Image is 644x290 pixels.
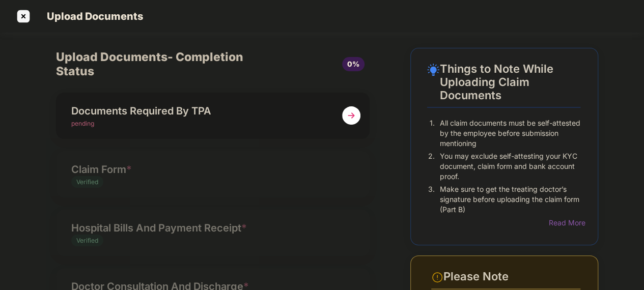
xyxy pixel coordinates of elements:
p: All claim documents must be self-attested by the employee before submission mentioning [440,118,580,149]
div: Please Note [443,270,580,283]
p: 2. [428,151,435,182]
p: 1. [430,118,435,149]
div: Read More [548,217,580,228]
p: Make sure to get the treating doctor’s signature before uploading the claim form (Part B) [440,184,580,215]
p: 3. [428,184,435,215]
span: pending [71,120,94,127]
div: Documents Required By TPA [71,103,330,119]
span: Upload Documents [37,10,148,22]
img: svg+xml;base64,PHN2ZyB4bWxucz0iaHR0cDovL3d3dy53My5vcmcvMjAwMC9zdmciIHdpZHRoPSIyNC4wOTMiIGhlaWdodD... [427,64,439,76]
span: 0% [347,60,359,68]
p: You may exclude self-attesting your KYC document, claim form and bank account proof. [440,151,580,182]
img: svg+xml;base64,PHN2ZyBpZD0iTmV4dCIgeG1sbnM9Imh0dHA6Ly93d3cudzMub3JnLzIwMDAvc3ZnIiB3aWR0aD0iMzYiIG... [342,106,360,125]
img: svg+xml;base64,PHN2ZyBpZD0iQ3Jvc3MtMzJ4MzIiIHhtbG5zPSJodHRwOi8vd3d3LnczLm9yZy8yMDAwL3N2ZyIgd2lkdG... [15,8,32,24]
img: svg+xml;base64,PHN2ZyBpZD0iV2FybmluZ18tXzI0eDI0IiBkYXRhLW5hbWU9Ildhcm5pbmcgLSAyNHgyNCIgeG1sbnM9Im... [431,271,443,283]
div: Upload Documents- Completion Status [56,48,265,80]
div: Things to Note While Uploading Claim Documents [440,62,580,102]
